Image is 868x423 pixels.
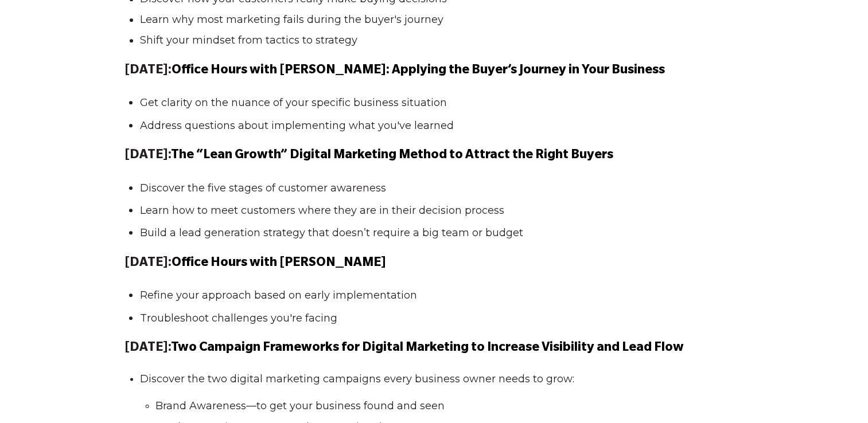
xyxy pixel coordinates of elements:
li: Shift your mindset from tactics to strategy [140,33,738,48]
span: Discover the five stages of customer awareness [140,182,386,194]
span: Get clarity on the nuance of your specific business situation [140,96,447,109]
span: Refine your approach based on early implementation [140,289,417,301]
span: Address questions about implementing what you've learned [140,119,454,132]
span: Build a lead generation strategy that doesn’t require a big team or budget [140,226,523,239]
span: Troubleshoot challenges you're facing [140,312,337,324]
span: Office Hours with [PERSON_NAME]: Applying the Buyer’s Journey in Your Business [172,64,665,78]
span: Two Campaign Frameworks for Digital Marketing to Increase Visibility and Lead Flow [171,342,684,355]
span: Discover the two digital marketing campaigns every business owner needs to grow: [140,373,574,385]
li: Learn why most marketing fails during the buyer's journey [140,13,738,27]
strong: [DATE]: [124,257,386,271]
iframe: Chat Widget [811,368,868,423]
strong: [DATE]: [124,64,665,78]
span: The “Lean Growth” Digital Marketing Method to Attract the Right Buyers [171,149,613,163]
span: Learn how to meet customers where they are in their decision process [140,204,504,217]
strong: [DATE]: [124,342,684,355]
span: Office Hours with [PERSON_NAME] [172,257,386,271]
span: Brand Awareness—to get your business found and seen [155,399,445,412]
strong: [DATE]: [124,149,613,163]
